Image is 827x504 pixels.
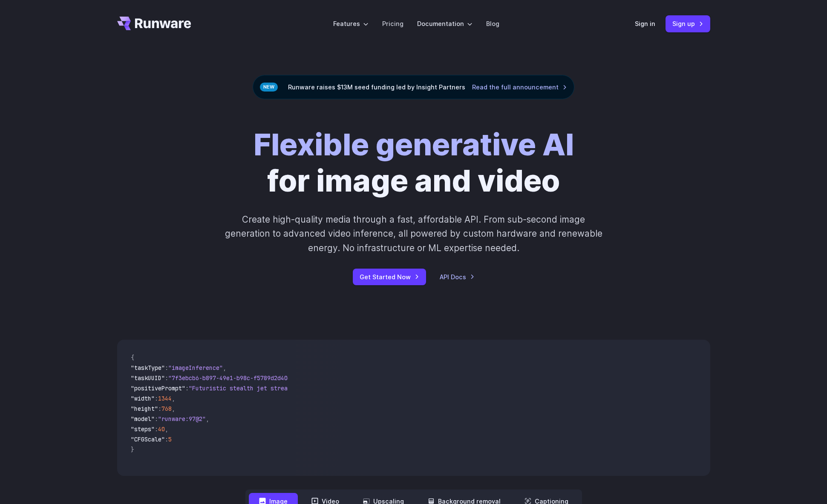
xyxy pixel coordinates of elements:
[131,446,134,453] span: }
[172,395,175,402] span: ,
[165,425,168,433] span: ,
[417,19,473,29] label: Documentation
[333,19,369,29] label: Features
[131,384,185,392] span: "positivePrompt"
[353,269,426,285] a: Get Started Now
[168,435,172,443] span: 5
[131,425,155,433] span: "steps"
[131,435,165,443] span: "CFGScale"
[223,364,226,372] span: ,
[131,354,134,361] span: {
[168,364,223,372] span: "imageInference"
[440,272,475,282] a: API Docs
[168,374,298,382] span: "7f3ebcb6-b897-49e1-b98c-f5789d2d40d7"
[486,19,499,29] a: Blog
[189,384,499,392] span: "Futuristic stealth jet streaking through a neon-lit cityscape with glowing purple exhaust"
[158,395,172,402] span: 1344
[206,415,209,423] span: ,
[254,126,574,163] strong: Flexible generative AI
[165,374,168,382] span: :
[131,364,165,372] span: "taskType"
[254,126,574,199] h1: for image and video
[155,415,158,423] span: :
[165,364,168,372] span: :
[155,425,158,433] span: :
[131,374,165,382] span: "taskUUID"
[117,17,191,30] a: Go to /
[155,395,158,402] span: :
[131,395,155,402] span: "width"
[165,435,168,443] span: :
[172,405,175,412] span: ,
[158,405,161,412] span: :
[382,19,403,29] a: Pricing
[158,415,206,423] span: "runware:97@2"
[131,415,155,423] span: "model"
[224,212,603,255] p: Create high-quality media through a fast, affordable API. From sub-second image generation to adv...
[161,405,172,412] span: 768
[666,15,710,32] a: Sign up
[253,75,574,99] div: Runware raises $13M seed funding led by Insight Partners
[185,384,189,392] span: :
[472,82,567,92] a: Read the full announcement
[131,405,158,412] span: "height"
[635,19,655,29] a: Sign in
[158,425,165,433] span: 40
